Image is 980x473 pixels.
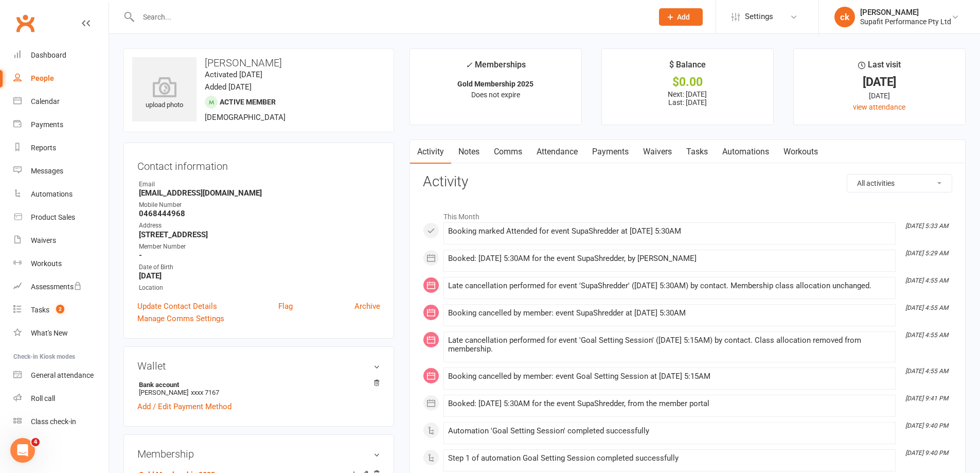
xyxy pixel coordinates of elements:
[13,90,109,113] a: Calendar
[139,180,380,189] div: Email
[448,309,891,318] div: Booking cancelled by member: event SupaShredder at [DATE] 5:30AM
[803,77,956,87] div: [DATE]
[611,77,764,87] div: $0.00
[853,103,905,111] a: view attendance
[905,331,948,339] i: [DATE] 4:55 AM
[803,90,956,101] div: [DATE]
[13,44,109,67] a: Dashboard
[137,300,217,312] a: Update Contact Details
[137,379,380,398] li: [PERSON_NAME]
[13,183,109,206] a: Automations
[132,77,197,111] div: upload photo
[905,449,948,457] i: [DATE] 9:40 PM
[448,227,891,236] div: Booking marked Attended for event SupaShredder at [DATE] 5:30AM
[137,156,380,172] h3: Contact information
[31,120,63,129] div: Payments
[31,306,49,314] div: Tasks
[139,221,380,231] div: Address
[10,438,35,463] iframe: Intercom live chat
[677,13,690,21] span: Add
[137,400,231,413] a: Add / Edit Payment Method
[585,140,636,164] a: Payments
[410,140,451,164] a: Activity
[13,206,109,229] a: Product Sales
[13,136,109,160] a: Reports
[31,259,62,268] div: Workouts
[451,140,487,164] a: Notes
[139,283,380,293] div: Location
[13,275,109,299] a: Assessments
[448,427,891,435] div: Automation 'Goal Setting Session' completed successfully
[905,422,948,429] i: [DATE] 9:40 PM
[715,140,776,164] a: Automations
[191,389,219,396] span: xxxx 7167
[220,98,276,106] span: Active member
[659,8,703,26] button: Add
[132,57,385,68] h3: [PERSON_NAME]
[13,252,109,275] a: Workouts
[31,190,73,198] div: Automations
[636,140,679,164] a: Waivers
[31,394,55,402] div: Roll call
[466,60,472,70] i: ✓
[31,97,60,106] div: Calendar
[137,360,380,372] h3: Wallet
[137,448,380,460] h3: Membership
[13,364,109,387] a: General attendance kiosk mode
[669,58,706,77] div: $ Balance
[679,140,715,164] a: Tasks
[860,8,951,17] div: [PERSON_NAME]
[139,242,380,252] div: Member Number
[745,5,773,28] span: Settings
[905,222,948,230] i: [DATE] 5:33 AM
[139,200,380,210] div: Mobile Number
[448,336,891,354] div: Late cancellation performed for event 'Goal Setting Session' ([DATE] 5:15AM) by contact. Class al...
[139,251,380,260] strong: -
[905,395,948,402] i: [DATE] 9:41 PM
[13,113,109,136] a: Payments
[56,305,64,313] span: 2
[31,236,56,244] div: Waivers
[31,74,54,82] div: People
[905,277,948,284] i: [DATE] 4:55 AM
[448,372,891,381] div: Booking cancelled by member: event Goal Setting Session at [DATE] 5:15AM
[905,367,948,375] i: [DATE] 4:55 AM
[13,322,109,345] a: What's New
[205,82,252,92] time: Added [DATE]
[139,381,375,389] strong: Bank account
[448,282,891,290] div: Late cancellation performed for event 'SupaShredder' ([DATE] 5:30AM) by contact. Membership class...
[31,144,56,152] div: Reports
[139,262,380,272] div: Date of Birth
[13,410,109,433] a: Class kiosk mode
[834,7,855,27] div: ck
[205,113,286,122] span: [DEMOGRAPHIC_DATA]
[31,329,68,337] div: What's New
[278,300,293,312] a: Flag
[139,230,380,239] strong: [STREET_ADDRESS]
[905,304,948,311] i: [DATE] 4:55 AM
[611,90,764,107] p: Next: [DATE] Last: [DATE]
[135,10,646,24] input: Search...
[776,140,825,164] a: Workouts
[487,140,529,164] a: Comms
[31,283,82,291] div: Assessments
[448,399,891,408] div: Booked: [DATE] 5:30AM for the event SupaShredder, from the member portal
[205,70,262,79] time: Activated [DATE]
[31,417,76,426] div: Class check-in
[139,188,380,198] strong: [EMAIL_ADDRESS][DOMAIN_NAME]
[13,229,109,252] a: Waivers
[139,271,380,281] strong: [DATE]
[31,371,94,379] div: General attendance
[13,67,109,90] a: People
[31,167,63,175] div: Messages
[139,209,380,218] strong: 0468444968
[471,91,520,99] span: Does not expire
[529,140,585,164] a: Attendance
[423,174,952,190] h3: Activity
[12,10,38,36] a: Clubworx
[466,58,526,77] div: Memberships
[31,213,75,221] div: Product Sales
[13,387,109,410] a: Roll call
[457,80,533,88] strong: Gold Membership 2025
[13,160,109,183] a: Messages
